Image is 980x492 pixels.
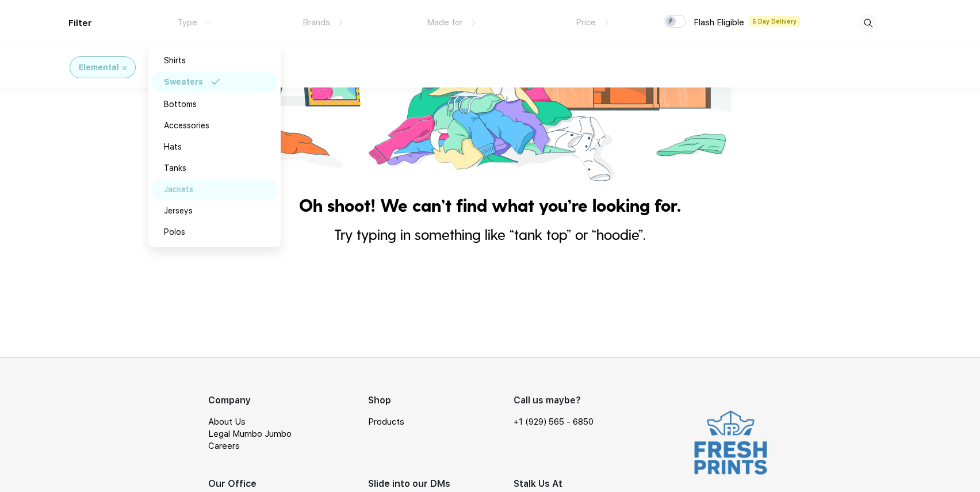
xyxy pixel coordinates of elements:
[208,429,292,439] a: Legal Mumbo Jumbo
[177,17,197,28] span: Type
[164,162,186,174] div: Tanks
[859,14,878,33] img: desktop_search.svg
[164,120,209,132] div: Accessories
[68,17,92,30] div: Filter
[208,417,246,427] a: About Us
[208,477,368,491] div: Our Office
[368,394,514,407] div: Shop
[604,19,608,26] img: dropdown.png
[208,394,368,407] div: Company
[427,17,463,28] span: Made for
[164,76,203,88] div: Sweaters
[79,62,119,74] div: Elemental
[576,17,596,28] span: Price
[690,408,772,477] img: logo
[694,17,744,28] span: Flash Eligible
[164,98,197,110] div: Bottoms
[208,441,240,451] a: Careers
[472,19,476,26] img: dropdown.png
[164,55,186,67] div: Shirts
[164,226,185,238] div: Polos
[514,394,601,407] div: Call us maybe?
[368,477,514,491] div: Slide into our DMs
[205,20,212,24] img: dropdown.png
[368,417,404,427] a: Products
[514,416,594,428] a: +1 (929) 565 - 6850
[164,141,182,153] div: Hats
[122,66,127,70] img: filter_cancel.svg
[212,79,220,85] img: filter_selected.svg
[339,19,343,26] img: dropdown.png
[514,477,601,491] div: Stalk Us At
[164,205,193,217] div: Jerseys
[164,184,193,196] div: Jackets
[303,17,330,28] span: Brands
